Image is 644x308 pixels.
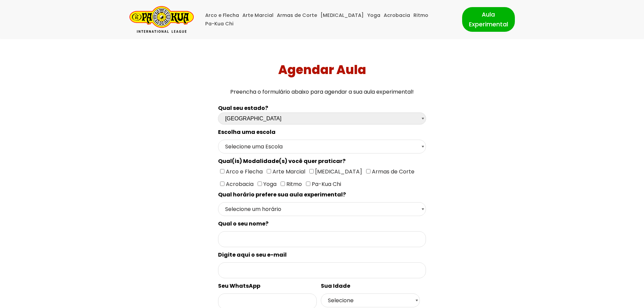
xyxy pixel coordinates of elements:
[218,282,260,290] spam: Seu WhatsApp
[218,157,345,165] spam: Qual(is) Modalidade(s) você quer praticar?
[309,169,314,173] input: [MEDICAL_DATA]
[413,11,428,20] a: Ritmo
[220,182,224,186] input: Acrobacia
[306,182,310,186] input: Pa-Kua Chi
[277,11,317,20] a: Armas de Corte
[462,7,515,31] a: Aula Experimental
[3,63,642,77] h1: Agendar Aula
[262,180,277,188] span: Yoga
[218,104,268,112] b: Qual seu estado?
[224,168,263,175] span: Arco e Flecha
[271,168,305,175] span: Arte Marcial
[320,11,364,20] a: [MEDICAL_DATA]
[267,169,271,173] input: Arte Marcial
[384,11,410,20] a: Acrobacia
[285,180,302,188] span: Ritmo
[321,282,350,290] spam: Sua Idade
[367,11,380,20] a: Yoga
[366,169,371,173] input: Armas de Corte
[224,180,254,188] span: Acrobacia
[242,11,273,20] a: Arte Marcial
[205,20,234,28] a: Pa-Kua Chi
[3,87,642,96] p: Preencha o formulário abaixo para agendar a sua aula experimental!
[204,11,452,28] div: Menu primário
[314,168,362,175] span: [MEDICAL_DATA]
[218,191,346,198] spam: Qual horário prefere sua aula experimental?
[205,11,239,20] a: Arco e Flecha
[220,169,224,173] input: Arco e Flecha
[218,251,287,259] spam: Digite aqui o seu e-mail
[310,180,341,188] span: Pa-Kua Chi
[129,6,194,33] a: Pa-Kua Brasil Uma Escola de conhecimentos orientais para toda a família. Foco, habilidade concent...
[258,182,262,186] input: Yoga
[218,220,268,228] spam: Qual o seu nome?
[371,168,414,175] span: Armas de Corte
[218,128,276,136] spam: Escolha uma escola
[281,182,285,186] input: Ritmo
